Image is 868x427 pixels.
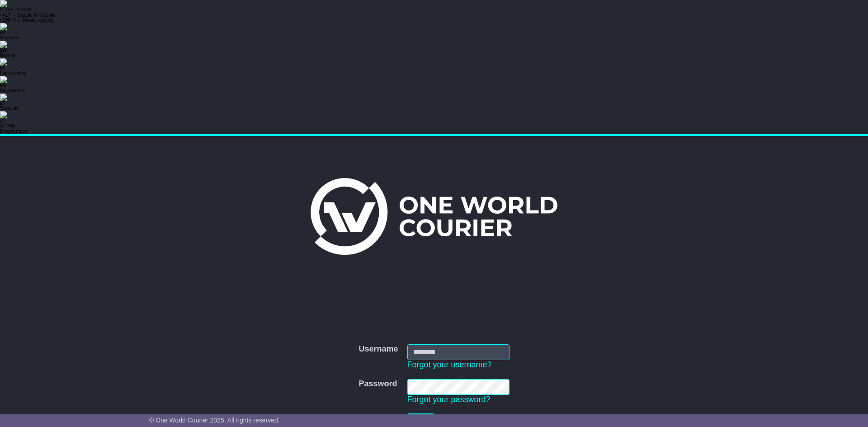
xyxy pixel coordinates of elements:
label: Password [359,379,397,389]
span: © One World Courier 2025. All rights reserved. [149,417,280,424]
img: One World [311,178,557,255]
label: Username [359,344,398,354]
a: Forgot your password? [407,395,491,404]
a: Forgot your username? [407,360,492,369]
